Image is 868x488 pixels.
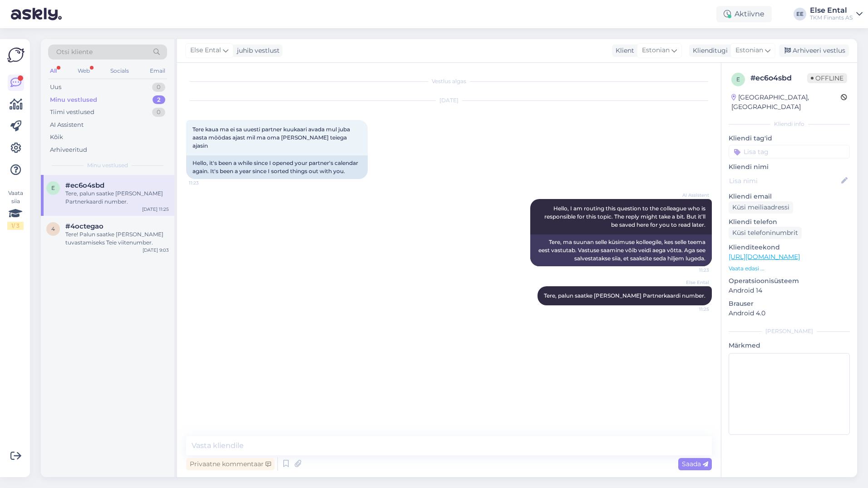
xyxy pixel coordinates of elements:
div: Socials [108,65,131,77]
p: Android 4.0 [729,309,850,318]
input: Lisa tag [729,145,850,159]
p: Brauser [729,299,850,309]
a: Else EntalTKM Finants AS [810,7,863,21]
span: Hello, I am routing this question to the colleague who is responsible for this topic. The reply m... [544,205,707,228]
img: Askly Logo [7,46,25,64]
div: 1 / 3 [7,222,24,230]
div: Vestlus algas [186,77,712,85]
span: e [51,184,55,191]
div: Minu vestlused [50,95,97,105]
div: [DATE] [186,96,712,105]
div: TKM Finants AS [810,14,853,21]
div: Arhiveeri vestlus [779,45,849,57]
span: 11:23 [189,179,223,186]
div: EE [794,8,806,20]
p: Kliendi telefon [729,217,850,227]
div: Privaatne kommentaar [186,458,275,470]
div: Klient [612,46,634,55]
div: Else Ental [810,7,853,14]
div: juhib vestlust [233,46,280,55]
span: Minu vestlused [87,161,128,169]
div: AI Assistent [50,120,84,129]
p: Märkmed [729,341,850,350]
p: Operatsioonisüsteem [729,276,850,286]
div: Tere! Palun saatke [PERSON_NAME] tuvastamiseks Teie viitenumber. [65,230,169,247]
div: Küsi telefoninumbrit [729,227,802,239]
div: [DATE] 11:25 [142,206,169,213]
div: Tere, palun saatke [PERSON_NAME] Partnerkaardi number. [65,189,169,206]
input: Lisa nimi [729,176,839,186]
p: Android 14 [729,286,850,295]
p: Kliendi nimi [729,162,850,172]
div: # ec6o4sbd [750,73,807,84]
div: Vaata siia [7,189,24,230]
span: Else Ental [675,279,709,286]
span: AI Assistent [675,192,709,199]
div: Aktiivne [716,6,772,22]
span: Else Ental [190,45,221,55]
div: Arhiveeritud [50,145,87,154]
div: Uus [50,83,61,92]
p: Kliendi email [729,192,850,201]
div: 0 [152,108,165,117]
p: Vaata edasi ... [729,264,850,273]
div: Hello, it's been a while since I opened your partner's calendar again. It's been a year since I s... [186,155,368,179]
span: 4 [51,225,55,232]
div: 0 [152,83,165,92]
div: Kliendi info [729,120,850,128]
div: Klienditugi [689,46,728,55]
div: Tere, ma suunan selle küsimuse kolleegile, kes selle teema eest vastutab. Vastuse saamine võib ve... [530,234,712,266]
div: Web [76,65,92,77]
a: [URL][DOMAIN_NAME] [729,253,800,261]
span: #4octegao [65,222,104,230]
span: #ec6o4sbd [65,181,104,189]
span: Tere, palun saatke [PERSON_NAME] Partnerkaardi number. [544,292,705,299]
span: 11:25 [675,306,709,313]
div: All [48,65,59,77]
p: Kliendi tag'id [729,134,850,143]
div: Kõik [50,133,63,142]
div: 2 [153,95,165,105]
div: Küsi meiliaadressi [729,201,793,214]
span: Saada [682,460,708,468]
p: Klienditeekond [729,243,850,252]
span: Tere kaua ma ei sa uuesti partner kuukaari avada mul juba aasta möödas ajast mil ma oma [PERSON_N... [192,126,351,149]
span: Otsi kliente [56,47,93,57]
div: [PERSON_NAME] [729,327,850,335]
span: Estonian [735,45,763,55]
span: 11:23 [675,267,709,274]
div: Email [148,65,167,77]
span: Estonian [642,45,670,55]
span: Offline [807,73,847,83]
div: [GEOGRAPHIC_DATA], [GEOGRAPHIC_DATA] [731,93,841,112]
div: Tiimi vestlused [50,108,94,117]
span: e [736,76,740,83]
div: [DATE] 9:03 [143,247,169,254]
